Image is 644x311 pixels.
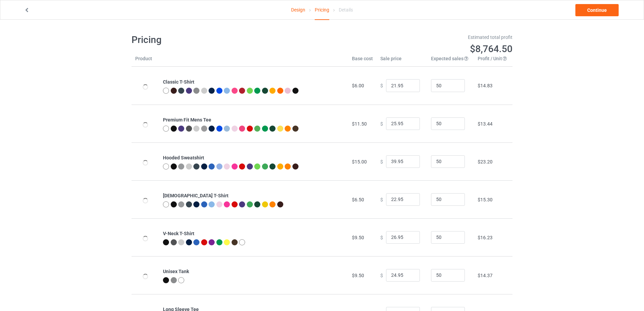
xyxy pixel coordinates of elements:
a: Design [291,0,305,19]
h1: Pricing [132,34,317,46]
th: Profit / Unit [474,55,512,67]
img: heather_texture.png [201,126,207,132]
b: Classic T-Shirt [163,79,194,85]
span: $8,764.50 [470,43,512,54]
a: Continue [575,4,619,16]
span: $6.50 [352,197,364,202]
span: $ [380,121,383,126]
span: $14.37 [478,273,493,278]
div: Estimated total profit [327,34,513,41]
span: $ [380,159,383,164]
th: Expected sales [427,55,474,67]
b: Unisex Tank [163,269,189,274]
span: $ [380,272,383,278]
div: Details [339,0,353,19]
img: heather_texture.png [171,277,177,283]
span: $6.00 [352,83,364,88]
span: $11.50 [352,121,367,127]
span: $ [380,83,383,88]
span: $15.00 [352,159,367,164]
span: $ [380,197,383,202]
span: $15.30 [478,197,493,202]
span: $9.50 [352,235,364,240]
div: Pricing [315,0,329,20]
span: $14.83 [478,83,493,88]
span: $9.50 [352,273,364,278]
b: Hooded Sweatshirt [163,155,204,160]
span: $ [380,235,383,240]
img: heather_texture.png [193,88,199,94]
th: Base cost [348,55,377,67]
th: Product [132,55,159,67]
span: $23.20 [478,159,493,164]
b: [DEMOGRAPHIC_DATA] T-Shirt [163,193,229,198]
b: Premium Fit Mens Tee [163,117,211,123]
span: $16.23 [478,235,493,240]
span: $13.44 [478,121,493,127]
th: Sale price [377,55,427,67]
b: V-Neck T-Shirt [163,231,194,236]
